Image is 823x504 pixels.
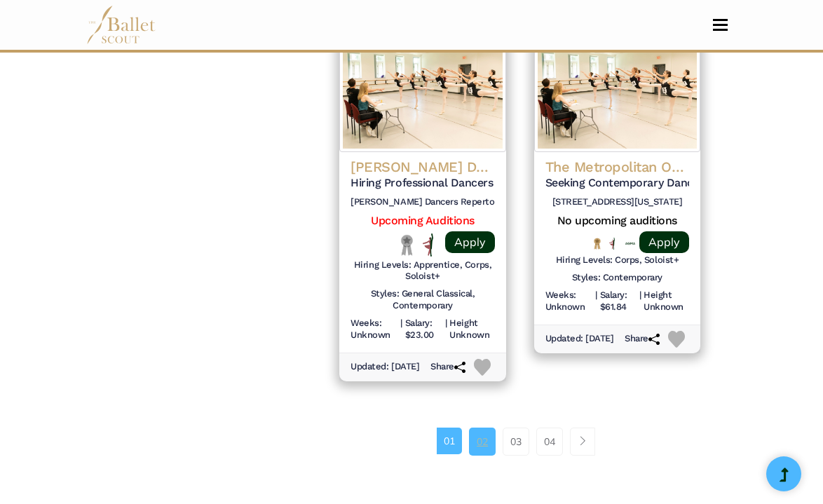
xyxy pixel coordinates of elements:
img: Local [398,234,416,256]
img: All [423,233,433,256]
img: Heart [668,331,685,348]
h6: Styles: Contemporary [572,272,662,284]
h6: | [400,318,402,341]
h5: Seeking Contemporary Dancers for Ainadamar (Fall 2024) [545,176,689,191]
h6: Updated: [DATE] [351,361,419,373]
h5: Hiring Professional Dancers for Repertory Company (Summer 2025) [351,176,494,191]
h6: | [445,318,447,341]
button: Toggle navigation [704,18,737,32]
img: All [609,238,615,250]
nav: Page navigation example [437,428,603,456]
h6: [STREET_ADDRESS][US_STATE] [545,196,689,208]
a: Apply [445,231,495,253]
h6: Hiring Levels: Corps, Soloist+ [556,254,679,266]
h6: Height Unknown [644,290,689,313]
h6: Styles: General Classical, Contemporary [351,288,494,312]
img: National [592,238,602,250]
img: Logo [534,12,700,152]
h4: [PERSON_NAME] Dancers [351,158,494,176]
a: Apply [639,231,689,253]
img: Logo [339,12,505,152]
h6: Height Unknown [449,318,494,341]
h6: Updated: [DATE] [545,333,614,345]
img: Heart [474,359,491,376]
h6: Weeks: Unknown [351,318,397,341]
a: 03 [503,428,529,456]
h6: | [595,290,597,313]
h6: | [639,290,641,313]
a: 02 [469,428,496,456]
img: Union [625,242,635,245]
h6: Salary: $61.84 [600,290,637,313]
h6: [PERSON_NAME] Dancers Repertory Center [STREET_ADDRESS] 07306 [351,196,494,208]
h6: Salary: $23.00 [405,318,442,341]
h6: Share [430,361,465,373]
a: Upcoming Auditions [371,214,474,227]
h5: No upcoming auditions [545,214,689,229]
a: 04 [536,428,563,456]
h6: Hiring Levels: Apprentice, Corps, Soloist+ [351,259,494,283]
a: 01 [437,428,462,454]
h6: Share [625,333,660,345]
h4: The Metropolitan Opera [545,158,689,176]
h6: Weeks: Unknown [545,290,592,313]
